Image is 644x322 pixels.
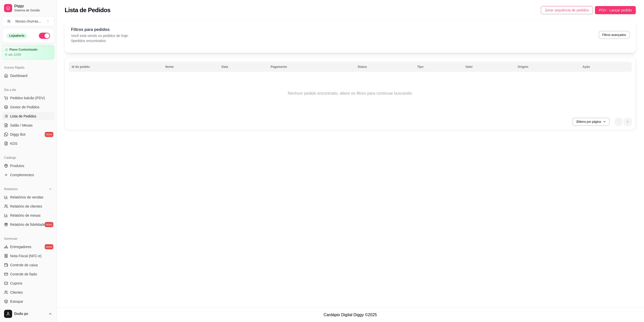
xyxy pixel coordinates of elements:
[2,16,54,26] button: Select a team
[2,162,54,170] a: Produtos
[10,299,23,304] span: Estoque
[10,73,28,78] span: Dashboard
[10,132,26,137] span: Diggy Bot
[10,105,39,110] span: Gestor de Pedidos
[10,95,45,100] span: Pedidos balcão (PDV)
[219,62,268,72] th: Data
[2,308,54,320] button: Dudu pc
[2,72,54,80] a: Dashboard
[69,62,162,72] th: Id do pedido
[2,86,54,94] div: Dia a dia
[599,31,630,39] button: Filtros avançados
[2,279,54,287] a: Cupons
[10,141,17,146] span: KDS
[268,62,354,72] th: Pagamento
[2,202,54,210] a: Relatório de clientes
[2,121,54,129] a: Salão / Mesas
[6,33,27,38] div: Loja aberta
[10,195,43,200] span: Relatórios de vendas
[10,290,23,295] span: Clientes
[10,172,34,177] span: Complementos
[414,62,462,72] th: Tipo
[2,94,54,102] button: Pedidos balcão (PDV)
[2,45,54,59] a: Plano Customizadoaté 12/09
[10,204,42,209] span: Relatório de clientes
[10,213,41,218] span: Relatório de mesas
[2,220,54,229] a: Relatório de fidelidadenovo
[71,27,129,33] p: Filtros para pedidos
[10,253,41,258] span: Nota Fiscal (NFC-e)
[2,288,54,296] a: Clientes
[14,8,52,12] span: Sistema de Gestão
[595,6,636,14] button: PDV - Lançar pedido
[2,154,54,162] div: Catálogo
[462,62,515,72] th: Valor
[10,281,22,286] span: Cupons
[541,6,593,14] button: Zerar sequência de pedidos
[10,123,33,128] span: Salão / Mesas
[2,261,54,269] a: Controle de caixa
[2,139,54,148] a: KDS
[10,163,24,168] span: Produtos
[2,297,54,306] a: Estoque
[2,270,54,278] a: Controle de fiado
[9,48,37,52] article: Plano Customizado
[545,7,589,13] span: Zerar sequência de pedidos
[2,103,54,111] a: Gestor de Pedidos
[515,62,579,72] th: Origem
[573,118,610,126] button: 30itens por página
[6,19,11,24] span: N
[2,235,54,243] div: Gerenciar
[14,312,46,316] span: Dudu pc
[10,222,45,227] span: Relatório de fidelidade
[10,114,36,119] span: Lista de Pedidos
[8,53,21,57] article: até 12/09
[2,130,54,138] a: Diggy Botnovo
[71,38,129,43] p: 0 pedidos encontrados
[2,193,54,201] a: Relatórios de vendas
[612,115,634,128] nav: pagination navigation
[599,7,632,13] span: PDV - Lançar pedido
[65,6,110,14] h2: Lista de Pedidos
[355,62,414,72] th: Status
[71,33,129,38] p: Você está vendo os pedidos de hoje.
[2,252,54,260] a: Nota Fiscal (NFC-e)
[580,62,632,72] th: Ação
[10,272,37,277] span: Controle de fiado
[2,171,54,179] a: Complementos
[624,118,632,126] li: next page button
[162,62,219,72] th: Nome
[2,64,54,72] div: Acesso Rápido
[4,187,18,191] span: Relatórios
[2,2,54,14] a: DiggySistema de Gestão
[15,19,41,24] div: Nosso churras ...
[10,263,38,268] span: Controle de caixa
[69,73,632,114] td: Nenhum pedido encontrado, altere os filtros para continuar buscando.
[57,308,644,322] footer: Cardápio Digital Diggy © 2025
[2,211,54,219] a: Relatório de mesas
[2,243,54,251] a: Entregadoresnovo
[39,33,50,39] button: Alterar Status
[14,4,52,8] span: Diggy
[10,244,31,249] span: Entregadores
[2,112,54,120] a: Lista de Pedidos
